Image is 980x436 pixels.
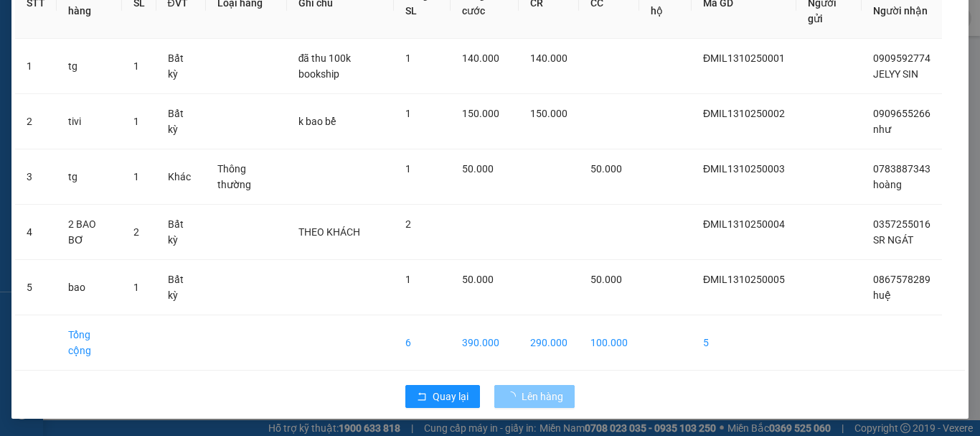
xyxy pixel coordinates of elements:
span: Gửi: [12,14,34,29]
td: 6 [394,315,451,371]
td: 2 [15,94,57,149]
span: 2 [405,218,411,230]
span: ĐMIL1310250003 [703,163,785,175]
span: 0867578289 [873,274,930,285]
td: tg [57,149,122,205]
td: Khác [156,149,206,205]
td: 290.000 [519,315,579,371]
div: 0867578289 [93,81,239,101]
span: 50.000 [462,274,494,285]
span: 0783887343 [873,163,930,175]
td: 2 BAO BƠ [57,205,122,260]
td: 1 [15,39,57,94]
span: 1 [405,108,411,119]
td: 5 [15,260,57,315]
td: 4 [15,205,57,260]
span: 0909592774 [873,52,930,64]
div: Dãy 4-B15 bến xe [GEOGRAPHIC_DATA] [93,12,239,64]
span: 1 [133,171,139,182]
td: bao [57,260,122,315]
span: 0357255016 [873,218,930,230]
td: tg [57,39,122,94]
span: 2 [133,226,139,238]
div: Đăk Mil [12,12,83,47]
span: như [873,124,891,135]
span: 1 [405,274,411,285]
span: 140.000 [530,52,567,64]
span: ĐMIL1310250005 [703,274,785,285]
td: 100.000 [579,315,639,371]
span: ĐMIL1310250004 [703,218,785,230]
span: 1 [405,52,411,64]
span: 1 [133,282,139,293]
td: Thông thường [206,149,287,205]
span: THEO KHÁCH [298,226,360,238]
span: 1 [133,60,139,72]
span: 1 [405,163,411,175]
span: hoàng [873,179,902,190]
span: loading [506,391,522,402]
span: SR NGÁT [873,234,913,246]
span: 150.000 [462,108,499,119]
span: đã thu 100k bookship [298,52,352,80]
span: JELYY SIN [873,68,918,80]
span: huệ [873,289,891,301]
span: 50.000 [462,163,494,175]
span: k bao bể [298,116,336,127]
td: Bất kỳ [156,39,206,94]
span: ĐMIL1310250001 [703,52,785,64]
div: huệ [93,64,239,81]
button: rollbackQuay lại [405,385,480,408]
td: 3 [15,149,57,205]
span: 0909655266 [873,108,930,119]
span: Lên hàng [522,389,563,404]
span: Người nhận [873,5,928,17]
td: 390.000 [451,315,519,371]
span: rollback [417,391,427,403]
span: 1 [133,116,139,127]
td: Bất kỳ [156,205,206,260]
span: ĐMIL1310250002 [703,108,785,119]
span: 150.000 [530,108,567,119]
span: 50.000 [590,274,622,285]
span: Nhận: [93,14,128,29]
span: Quay lại [433,389,468,404]
span: 50.000 [590,163,622,175]
td: 5 [692,315,796,371]
span: 140.000 [462,52,499,64]
td: Bất kỳ [156,260,206,315]
td: Tổng cộng [57,315,122,371]
td: tivi [57,94,122,149]
button: Lên hàng [494,385,575,408]
td: Bất kỳ [156,94,206,149]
